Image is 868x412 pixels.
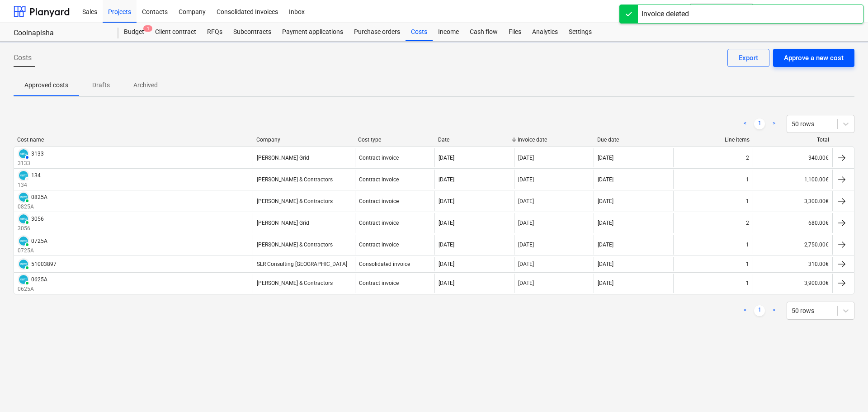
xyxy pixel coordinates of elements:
[518,137,590,143] div: Invoice date
[563,23,597,41] a: Settings
[754,305,765,316] a: Page 1 is your current page
[257,155,309,161] div: [PERSON_NAME] Grid
[642,9,689,19] div: Invoice deleted
[19,193,28,202] img: xero.svg
[518,220,534,226] div: [DATE]
[518,155,534,161] div: [DATE]
[439,220,454,226] div: [DATE]
[359,280,399,286] div: Contract invoice
[740,305,750,316] a: Previous page
[18,148,29,160] div: Invoice has been synced with Xero and its status is currently AUTHORISED
[823,369,868,412] div: Chat Widget
[118,23,150,41] a: Budget1
[739,52,758,64] div: Export
[439,155,454,161] div: [DATE]
[757,137,829,143] div: Total
[31,172,41,179] div: 134
[518,280,534,286] div: [DATE]
[19,237,28,246] img: xero.svg
[14,52,32,63] span: Costs
[18,225,44,232] p: 3056
[143,25,152,32] span: 1
[753,191,832,211] div: 3,300.00€
[598,261,613,267] div: [DATE]
[740,118,750,129] a: Previous page
[598,176,613,183] div: [DATE]
[439,280,454,286] div: [DATE]
[406,23,433,41] a: Costs
[769,305,779,316] a: Next page
[746,261,749,267] div: 1
[277,23,349,41] a: Payment applications
[439,242,454,248] div: [DATE]
[18,258,29,270] div: Invoice has been synced with Xero and its status is currently PAID
[359,242,399,248] div: Contract invoice
[228,23,277,41] a: Subcontracts
[18,285,47,293] p: 0625A
[753,170,832,189] div: 1,100.00€
[438,137,510,143] div: Date
[19,171,28,180] img: xero.svg
[256,137,351,143] div: Company
[359,220,399,226] div: Contract invoice
[18,160,44,167] p: 3133
[18,274,29,285] div: Invoice has been synced with Xero and its status is currently PAID
[433,23,464,41] a: Income
[31,151,44,157] div: 3133
[31,238,47,244] div: 0725A
[746,155,749,161] div: 2
[753,148,832,167] div: 340.00€
[359,176,399,183] div: Contract invoice
[257,198,333,204] div: [PERSON_NAME] & Contractors
[598,155,613,161] div: [DATE]
[753,235,832,255] div: 2,750.00€
[19,260,28,269] img: xero.svg
[18,170,29,181] div: Invoice has been synced with Xero and its status is currently DRAFT
[150,23,202,41] div: Client contract
[257,280,333,286] div: [PERSON_NAME] & Contractors
[598,198,613,204] div: [DATE]
[31,194,47,200] div: 0825A
[753,257,832,271] div: 310.00€
[677,137,749,143] div: Line-items
[24,81,68,90] p: Approved costs
[773,49,854,67] button: Approve a new cost
[518,261,534,267] div: [DATE]
[439,198,454,204] div: [DATE]
[19,214,28,223] img: xero.svg
[31,216,44,222] div: 3056
[503,23,527,41] a: Files
[257,261,347,267] div: SLR Consulting [GEOGRAPHIC_DATA]
[18,191,29,203] div: Invoice has been synced with Xero and its status is currently PAID
[257,242,333,248] div: [PERSON_NAME] & Contractors
[439,261,454,267] div: [DATE]
[598,242,613,248] div: [DATE]
[14,28,108,38] div: Coolnapisha
[746,242,749,248] div: 1
[753,213,832,232] div: 680.00€
[464,23,503,41] a: Cash flow
[527,23,563,41] a: Analytics
[31,261,57,267] div: 51003897
[746,198,749,204] div: 1
[598,220,613,226] div: [DATE]
[349,23,406,41] a: Purchase orders
[753,274,832,293] div: 3,900.00€
[518,242,534,248] div: [DATE]
[18,213,29,225] div: Invoice has been synced with Xero and its status is currently PAID
[358,137,430,143] div: Cost type
[746,220,749,226] div: 2
[359,155,399,161] div: Contract invoice
[746,280,749,286] div: 1
[133,81,158,90] p: Archived
[746,176,749,183] div: 1
[19,149,28,158] img: xero.svg
[202,23,228,41] a: RFQs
